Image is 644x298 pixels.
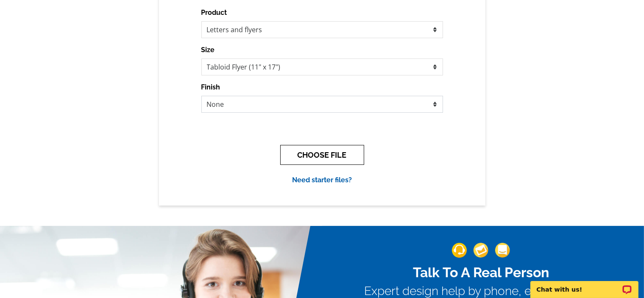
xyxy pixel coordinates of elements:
[201,45,215,55] label: Size
[495,243,510,258] img: support-img-3_1.png
[474,243,488,258] img: support-img-2.png
[525,271,644,298] iframe: LiveChat chat widget
[292,176,352,184] a: Need starter files?
[365,265,598,281] h2: Talk To A Real Person
[201,8,227,18] label: Product
[452,243,467,258] img: support-img-1.png
[201,82,220,92] label: Finish
[280,145,364,165] button: CHOOSE FILE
